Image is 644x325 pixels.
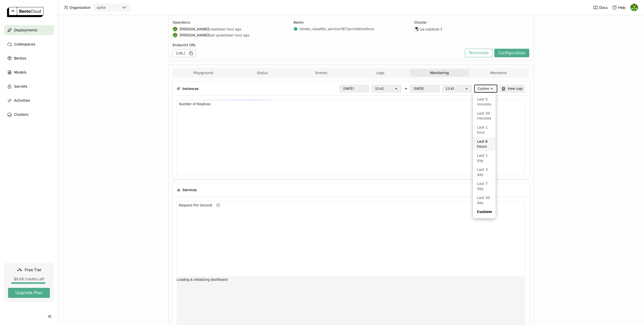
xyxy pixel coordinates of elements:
span: Models [14,69,26,75]
div: Last 30 minutes [477,111,492,121]
button: Revisions [469,69,528,77]
span: an hour ago [222,27,241,31]
div: Custom [478,86,489,91]
strong: [PERSON_NAME] [180,33,209,37]
div: Operators [173,20,288,25]
span: Clusters [14,112,28,118]
a: Codespaces [4,39,54,49]
img: Michael Gendy [173,27,177,31]
span: Organization [69,5,91,10]
button: Playground [174,69,233,77]
span: Services [182,187,197,193]
a: Bentos [4,53,54,63]
svg: open [490,87,494,91]
img: Michael Gendy [173,33,177,37]
span: Codespaces [14,41,35,47]
a: Free Tier$9.68 Credits LeftUpgrade Plan [4,263,54,302]
div: Help [612,5,626,10]
span: Logs [376,71,384,75]
button: View Logs [499,85,525,93]
div: spike [97,5,106,10]
div: Endpoint URL [173,43,462,47]
input: Select a date range. [340,85,369,92]
span: Deployments [14,27,37,33]
iframe: Request Per Second [177,201,525,276]
iframe: Number of Replicas [177,100,525,175]
svg: Arrow Right [404,87,408,91]
div: created [173,27,288,32]
a: Models [4,67,54,77]
div: [URL] [173,49,196,57]
a: Activities [4,95,54,105]
span: Help [618,5,626,10]
button: Configuration [494,49,529,57]
a: Docs [593,5,608,10]
span: Secrets [14,83,27,89]
div: Custom [477,209,492,214]
input: Selected spike. [106,5,107,10]
span: Activities [14,97,30,103]
a: tender_classifier_service:h67zpnvie6mw5nxe [300,27,374,31]
input: Selected 12:42. Select a time, 24-hour format. [455,86,455,91]
div: Last 6 hours [477,139,492,149]
button: Status [233,69,292,77]
ul: Menu [473,93,496,218]
img: logo [7,7,44,17]
a: Secrets [4,81,54,91]
div: 12:42 [375,86,384,91]
span: Docs [599,5,608,10]
span: an hour ago [230,33,249,37]
strong: [PERSON_NAME] [180,27,209,31]
span: Instances [182,86,199,91]
div: Last 30 day [477,195,492,205]
svg: open [394,87,398,91]
button: Terminate [465,49,492,57]
div: $9.68 Credits Left [8,277,50,281]
div: Last 5 minutes [477,97,492,107]
div: Last 3 day [477,167,492,177]
img: Michael Gendy [630,4,638,11]
div: Last 1 hour [477,125,492,135]
svg: open [465,87,469,91]
input: Selected 12:42. Select a time, 24-hour format. [384,86,385,91]
input: Select a date range. [410,85,439,92]
button: Upgrade Plan [8,288,50,298]
span: Bentos [14,55,26,61]
div: last updated [173,33,288,38]
span: us-central-1 [420,27,442,32]
div: Last 7 day [477,181,492,191]
div: Cluster [414,20,529,25]
button: Events [292,69,351,77]
div: Last 1 day [477,153,492,163]
span: Free Tier [25,267,42,272]
div: Bento [294,20,409,25]
button: Monitoring [410,69,469,77]
div: 12:42 [446,86,454,91]
a: Clusters [4,110,54,120]
a: Deployments [4,25,54,35]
